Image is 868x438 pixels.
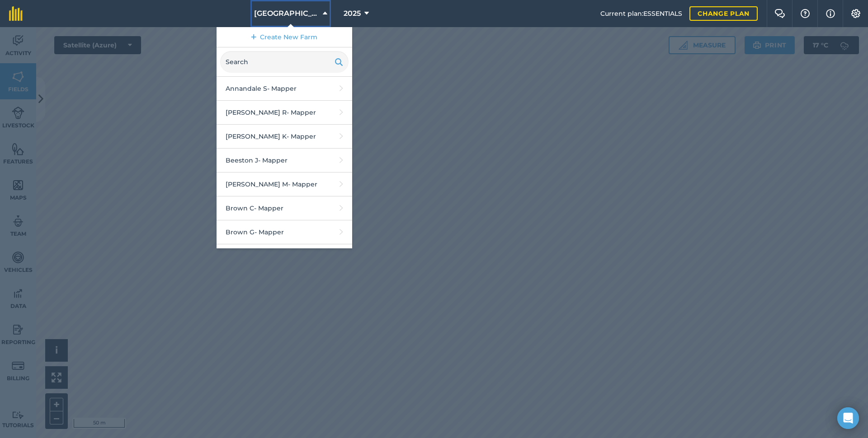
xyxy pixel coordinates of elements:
a: [PERSON_NAME] K- Mapper [217,125,352,149]
a: Brown C- Mapper [217,196,352,220]
a: Create New Farm [217,27,352,47]
a: Annandale S- Mapper [217,77,352,101]
a: Beeston J- Mapper [217,149,352,172]
span: 2025 [344,8,361,19]
div: Open Intercom Messenger [837,407,859,429]
a: Brown G- Mapper [217,220,352,244]
img: fieldmargin Logo [9,6,23,21]
img: svg+xml;base64,PHN2ZyB4bWxucz0iaHR0cDovL3d3dy53My5vcmcvMjAwMC9zdmciIHdpZHRoPSIxOSIgaGVpZ2h0PSIyNC... [335,56,343,67]
span: [GEOGRAPHIC_DATA] [254,8,319,19]
span: Current plan : ESSENTIALS [600,9,682,19]
img: A cog icon [850,9,861,18]
a: Change plan [689,6,758,21]
img: A question mark icon [800,9,811,18]
a: [PERSON_NAME] M- Mapper [217,172,352,196]
input: Search [220,51,349,73]
a: [PERSON_NAME] R- Mapper [217,101,352,125]
img: Two speech bubbles overlapping with the left bubble in the forefront [774,9,785,18]
img: svg+xml;base64,PHN2ZyB4bWxucz0iaHR0cDovL3d3dy53My5vcmcvMjAwMC9zdmciIHdpZHRoPSIxNyIgaGVpZ2h0PSIxNy... [826,8,835,19]
a: Bruckshaw- Mapper [217,244,352,268]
